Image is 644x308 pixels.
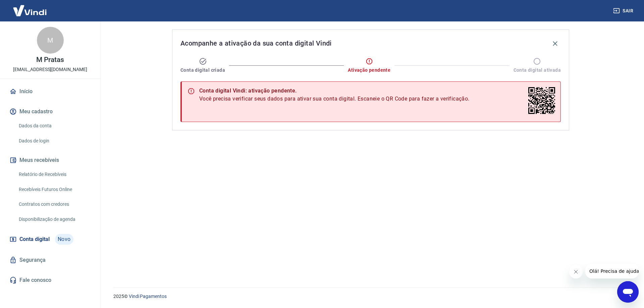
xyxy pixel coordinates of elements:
[16,119,92,133] a: Dados da conta
[8,153,92,168] button: Meus recebíveis
[36,56,64,63] p: M Pratas
[8,273,92,288] a: Fale conosco
[16,183,92,196] a: Recebíveis Futuros Online
[16,134,92,148] a: Dados de login
[16,197,92,211] a: Contratos com credores
[129,294,167,299] a: Vindi Pagamentos
[4,5,56,10] span: Olá! Precisa de ajuda?
[199,87,470,95] div: Conta digital Vindi: ativação pendente.
[585,264,639,279] iframe: Mensagem da empresa
[514,67,561,73] span: Conta digital ativada
[8,253,92,267] a: Segurança
[8,104,92,119] button: Meu cadastro
[19,235,50,244] span: Conta digital
[16,212,92,226] a: Disponibilização de agenda
[113,293,628,300] p: 2025 ©
[569,265,583,279] iframe: Fechar mensagem
[180,38,332,49] span: Acompanhe a ativação da sua conta digital Vindi
[37,27,64,54] div: M
[199,95,470,103] span: Você precisa verificar seus dados para ativar sua conta digital. Escaneie o QR Code para fazer a ...
[8,231,92,247] a: Conta digitalNovo
[13,66,87,73] p: [EMAIL_ADDRESS][DOMAIN_NAME]
[612,5,636,17] button: Sair
[16,168,92,181] a: Relatório de Recebíveis
[348,67,390,73] span: Ativação pendente
[8,84,92,99] a: Início
[180,67,225,73] span: Conta digital criada
[617,281,639,303] iframe: Botão para abrir a janela de mensagens
[55,234,73,245] span: Novo
[8,0,52,21] img: Vindi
